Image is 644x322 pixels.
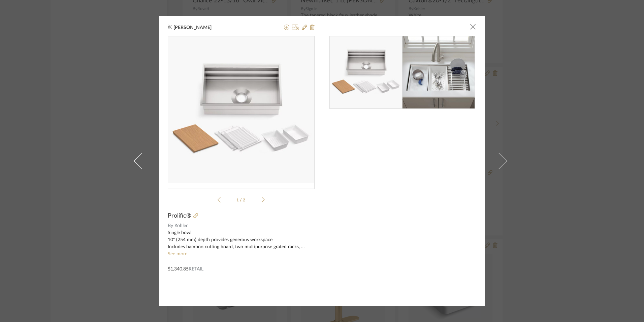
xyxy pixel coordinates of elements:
button: Close [466,20,480,34]
span: By [168,222,173,229]
img: e5ccf616-8ca6-4543-a2fe-e9b55c018874_216x216.jpg [402,36,475,109]
span: 2 [243,198,246,202]
div: 0 [168,36,314,183]
span: / [240,198,243,202]
span: 1 [236,198,240,202]
div: Single bowl 10" (254 mm) depth provides generous workspace Includes bamboo cutting board, two mul... [168,229,315,251]
img: 07d1f938-4074-4f45-a1b4-6640cec840f6_436x436.jpg [168,36,315,183]
a: See more [168,252,187,256]
span: Kohler [174,222,315,229]
span: [PERSON_NAME] [173,25,222,31]
span: Retail [189,267,203,271]
span: $1,340.85 [168,267,189,271]
span: Prolific® [168,212,191,220]
img: 07d1f938-4074-4f45-a1b4-6640cec840f6_216x216.jpg [330,36,402,109]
